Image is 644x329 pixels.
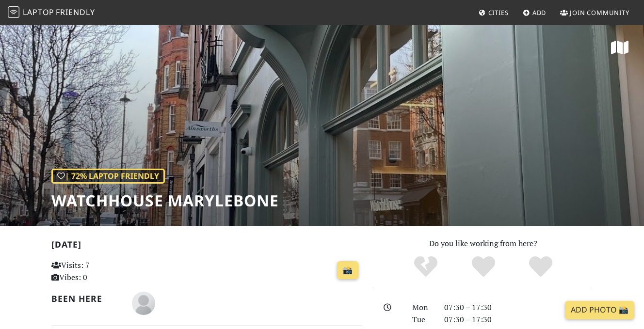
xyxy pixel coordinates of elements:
[488,8,509,17] span: Cities
[512,255,570,279] div: Definitely!
[132,297,155,308] span: Jo Locascio
[51,294,120,304] h2: Been here
[51,191,279,210] h1: WatchHouse Marylebone
[337,261,358,280] a: 📸
[438,301,598,314] div: 07:30 – 17:30
[519,4,550,21] a: Add
[132,292,155,315] img: blank-535327c66bd565773addf3077783bbfce4b00ec00e9fd257753287c682c7fa38.png
[475,4,513,21] a: Cities
[51,259,147,284] p: Visits: 7 Vibes: 0
[56,7,95,17] span: Friendly
[23,7,54,17] span: Laptop
[570,8,629,17] span: Join Community
[397,255,454,279] div: No
[454,255,512,279] div: Yes
[51,239,362,253] h2: [DATE]
[8,6,19,18] img: LaptopFriendly
[51,169,165,184] div: | 72% Laptop Friendly
[565,301,634,319] a: Add Photo 📸
[438,313,598,326] div: 07:30 – 17:30
[406,313,438,326] div: Tue
[532,8,547,17] span: Add
[8,4,95,21] a: LaptopFriendly LaptopFriendly
[406,301,438,314] div: Mon
[556,4,633,21] a: Join Community
[374,237,593,250] p: Do you like working from here?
